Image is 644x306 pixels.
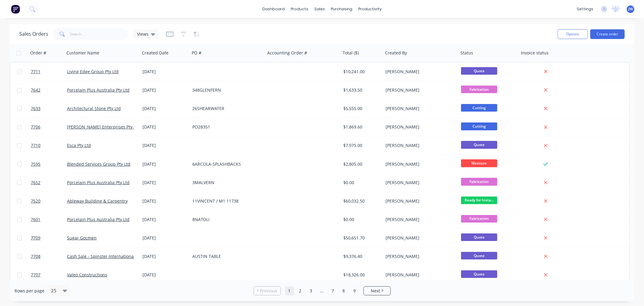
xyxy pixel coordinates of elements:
[628,6,633,12] span: JW
[31,155,67,173] a: 7595
[343,106,379,112] div: $5,555.00
[461,197,497,204] span: Ready for Insta...
[307,286,316,295] a: Page 3
[192,124,259,130] div: PO28351
[461,104,497,112] span: Cutting
[31,87,40,93] span: 7642
[19,31,48,37] h1: Sales Orders
[67,69,119,74] a: Living Edge Group Pty Ltd
[31,272,40,278] span: 7707
[343,235,379,241] div: $50,651.70
[31,229,67,247] a: 7709
[31,161,40,167] span: 7595
[192,253,259,259] div: AUSTIN TABLE
[521,50,549,56] div: Invoice status
[386,272,453,278] div: [PERSON_NAME]
[192,216,259,223] div: 8NATOLI
[343,253,379,259] div: $9,376.40
[461,122,497,130] span: Cutting
[31,106,40,112] span: 7633
[260,288,277,294] span: Previous
[143,106,187,112] div: [DATE]
[31,118,67,136] a: 7706
[143,235,187,241] div: [DATE]
[143,69,187,75] div: [DATE]
[11,5,20,14] img: Factory
[371,288,380,294] span: Next
[251,286,393,295] ul: Pagination
[192,198,259,204] div: 11VINCENT / M1 11738
[328,286,338,295] a: Page 7
[192,161,259,167] div: 6ARCOLA-SPLASHBACKS
[461,270,497,278] span: Quote
[386,161,453,167] div: [PERSON_NAME]
[285,286,294,295] a: Page 1 is your current page
[386,124,453,130] div: [PERSON_NAME]
[254,288,280,294] a: Previous page
[343,87,379,93] div: $1,633.50
[67,124,140,130] a: [PERSON_NAME] Enterprises Pty Ltd
[143,161,187,167] div: [DATE]
[67,106,121,111] a: Architectural Stone Pty Ltd
[67,161,130,167] a: Blended Services Group Pty Ltd
[70,28,129,40] input: Search...
[461,215,497,223] span: Fabrication
[67,198,128,204] a: Ableway Building & Carpentry
[143,272,187,278] div: [DATE]
[30,50,46,56] div: Order #
[343,50,359,56] div: Total ($)
[311,5,328,14] div: sales
[574,5,596,14] div: settings
[386,235,453,241] div: [PERSON_NAME]
[364,288,390,294] a: Next page
[460,50,473,56] div: Status
[386,142,453,148] div: [PERSON_NAME]
[31,124,40,130] span: 7706
[296,286,305,295] a: Page 2
[67,142,91,148] a: Esca Pty Ltd
[259,5,288,14] a: dashboard
[386,106,453,112] div: [PERSON_NAME]
[66,50,99,56] div: Customer Name
[143,253,187,259] div: [DATE]
[288,5,311,14] div: products
[143,198,187,204] div: [DATE]
[192,50,201,56] div: PO #
[343,161,379,167] div: $2,805.00
[31,198,40,204] span: 7520
[461,252,497,259] span: Quote
[67,253,150,259] a: Cash Sale - Spinster International Pty Ltd
[558,29,588,39] button: Options
[461,233,497,241] span: Quote
[339,286,348,295] a: Page 8
[590,29,625,39] button: Create order
[343,272,379,278] div: $18,326.00
[461,178,497,185] span: Fabrication
[143,142,187,148] div: [DATE]
[143,87,187,93] div: [DATE]
[31,253,40,259] span: 7708
[386,216,453,223] div: [PERSON_NAME]
[31,174,67,192] a: 7652
[343,69,379,75] div: $10,241.00
[31,63,67,81] a: 7711
[31,210,67,229] a: 7601
[461,67,497,75] span: Quote
[143,216,187,223] div: [DATE]
[67,216,130,222] a: Porcelain Plus Australia Pty Ltd
[343,216,379,223] div: $0.00
[31,192,67,210] a: 7520
[143,124,187,130] div: [DATE]
[67,235,97,241] a: Sugar Gocmen
[461,86,497,93] span: Fabrication
[31,235,40,241] span: 7709
[192,106,259,112] div: 26SHEARWATER
[31,266,67,284] a: 7707
[31,247,67,265] a: 7708
[355,5,385,14] div: productivity
[31,136,67,155] a: 7710
[318,286,327,295] a: Jump forward
[350,286,359,295] a: Page 9
[461,141,497,148] span: Quote
[31,69,40,75] span: 7711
